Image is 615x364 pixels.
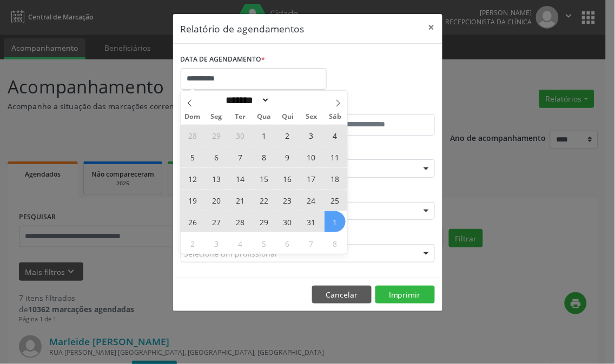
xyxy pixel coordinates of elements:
[182,168,203,189] span: Outubro 12, 2025
[270,95,306,106] input: Year
[301,125,322,146] span: Outubro 3, 2025
[276,113,300,120] span: Qui
[229,146,250,167] span: Outubro 7, 2025
[325,146,346,167] span: Outubro 11, 2025
[312,286,372,304] button: Cancelar
[181,51,266,68] label: DATA DE AGENDAMENTO
[421,14,442,41] button: Close
[228,113,252,120] span: Ter
[277,146,298,167] span: Outubro 9, 2025
[325,168,346,189] span: Outubro 18, 2025
[253,233,274,254] span: Novembro 5, 2025
[301,233,322,254] span: Novembro 7, 2025
[182,146,203,167] span: Outubro 5, 2025
[206,211,227,232] span: Outubro 27, 2025
[229,125,250,146] span: Setembro 30, 2025
[325,190,346,211] span: Outubro 25, 2025
[277,190,298,211] span: Outubro 23, 2025
[206,168,227,189] span: Outubro 13, 2025
[229,233,250,254] span: Novembro 4, 2025
[277,125,298,146] span: Outubro 2, 2025
[253,211,274,232] span: Outubro 29, 2025
[301,190,322,211] span: Outubro 24, 2025
[277,168,298,189] span: Outubro 16, 2025
[325,233,346,254] span: Novembro 8, 2025
[277,233,298,254] span: Novembro 6, 2025
[182,190,203,211] span: Outubro 19, 2025
[310,97,435,114] label: ATÉ
[277,211,298,232] span: Outubro 30, 2025
[253,125,274,146] span: Outubro 1, 2025
[301,211,322,232] span: Outubro 31, 2025
[182,125,203,146] span: Setembro 28, 2025
[301,146,322,167] span: Outubro 10, 2025
[229,211,250,232] span: Outubro 28, 2025
[204,113,228,120] span: Seg
[206,190,227,211] span: Outubro 20, 2025
[206,125,227,146] span: Setembro 29, 2025
[182,233,203,254] span: Novembro 2, 2025
[222,95,270,106] select: Month
[181,22,305,36] h5: Relatório de agendamentos
[253,146,274,167] span: Outubro 8, 2025
[300,113,323,120] span: Sex
[229,190,250,211] span: Outubro 21, 2025
[182,211,203,232] span: Outubro 26, 2025
[325,211,346,232] span: Novembro 1, 2025
[181,113,204,120] span: Dom
[323,113,347,120] span: Sáb
[206,146,227,167] span: Outubro 6, 2025
[325,125,346,146] span: Outubro 4, 2025
[253,168,274,189] span: Outubro 15, 2025
[252,113,276,120] span: Qua
[375,286,435,304] button: Imprimir
[229,168,250,189] span: Outubro 14, 2025
[301,168,322,189] span: Outubro 17, 2025
[206,233,227,254] span: Novembro 3, 2025
[253,190,274,211] span: Outubro 22, 2025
